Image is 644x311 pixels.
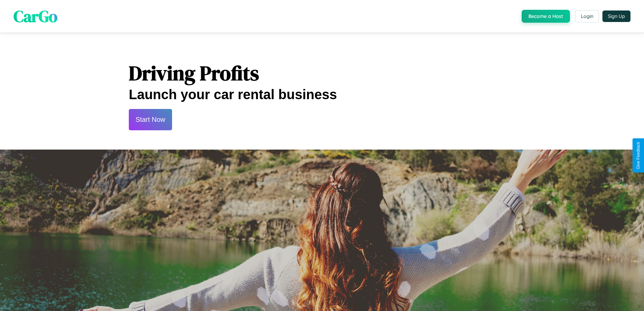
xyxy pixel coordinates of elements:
div: Give Feedback [636,142,641,169]
span: CarGo [14,5,57,27]
button: Sign Up [602,10,630,22]
button: Login [575,10,599,22]
button: Become a Host [522,10,570,23]
button: Start Now [129,109,172,130]
h2: Launch your car rental business [129,87,515,102]
h1: Driving Profits [129,59,515,87]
